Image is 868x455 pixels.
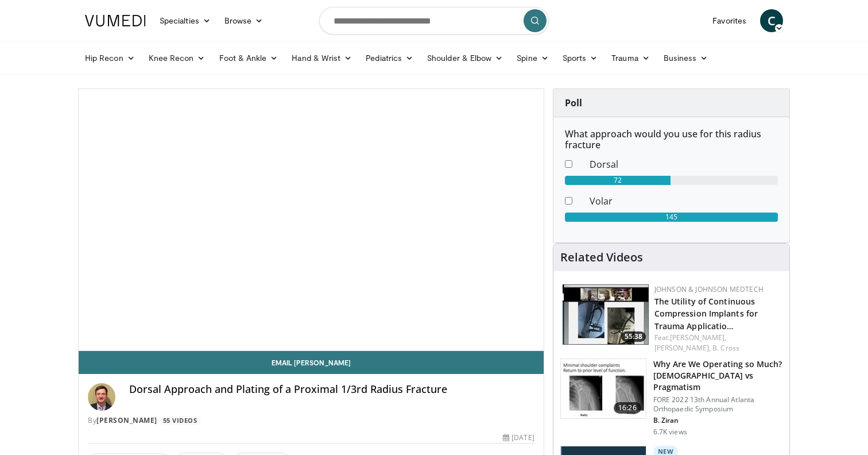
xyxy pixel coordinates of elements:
img: Avatar [88,383,115,411]
a: Email [PERSON_NAME] [79,351,544,374]
a: Johnson & Johnson MedTech [654,284,764,294]
a: Trauma [604,47,657,70]
a: C [760,9,783,32]
div: [DATE] [503,433,534,443]
p: FORE 2022 13th Annual Atlanta Orthopaedic Symposium [653,395,782,414]
a: Foot & Ankle [212,47,285,70]
input: Search topics, interventions [319,7,549,34]
a: [PERSON_NAME], [654,343,711,353]
div: By [88,415,534,426]
a: Favorites [706,9,753,32]
a: [PERSON_NAME] [96,415,157,425]
h6: What approach would you use for this radius fracture [565,129,778,151]
a: Hip Recon [78,47,142,70]
dd: Dorsal [581,157,786,171]
a: Specialties [153,9,218,32]
video-js: Video Player [79,89,544,351]
a: The Utility of Continuous Compression Implants for Trauma Applicatio… [654,296,758,331]
h4: Dorsal Approach and Plating of a Proximal 1/3rd Radius Fracture [129,383,534,396]
span: 16:26 [614,402,641,414]
a: B. Cross [712,343,739,353]
div: 145 [565,213,778,222]
a: Knee Recon [142,47,212,70]
a: Hand & Wrist [285,47,359,70]
a: Business [657,47,715,70]
a: 55 Videos [159,416,201,426]
img: 99079dcb-b67f-40ef-8516-3995f3d1d7db.150x105_q85_crop-smart_upscale.jpg [561,359,646,419]
h4: Related Videos [560,250,643,264]
a: 55:38 [563,284,649,345]
a: Spine [510,47,555,70]
a: [PERSON_NAME], [670,333,726,342]
a: Sports [556,47,605,70]
span: 55:38 [621,331,646,342]
strong: Poll [565,97,582,109]
dd: Volar [581,194,786,208]
p: B. Ziran [653,416,782,425]
a: 16:26 Why Are We Operating so Much? [DEMOGRAPHIC_DATA] vs Pragmatism FORE 2022 13th Annual Atlant... [560,358,782,437]
div: Feat. [654,333,780,353]
div: 72 [565,176,671,185]
h3: Why Are We Operating so Much? [DEMOGRAPHIC_DATA] vs Pragmatism [653,358,782,393]
a: Browse [218,9,270,32]
img: VuMedi Logo [85,15,146,26]
p: 6.7K views [653,427,687,437]
a: Shoulder & Elbow [420,47,510,70]
a: Pediatrics [359,47,420,70]
img: 05424410-063a-466e-aef3-b135df8d3cb3.150x105_q85_crop-smart_upscale.jpg [563,284,649,345]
